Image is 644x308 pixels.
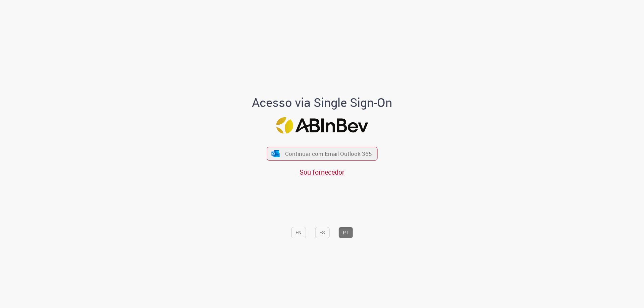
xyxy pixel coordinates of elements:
h1: Acesso via Single Sign-On [229,96,415,109]
button: ES [315,227,329,238]
button: ícone Azure/Microsoft 360 Continuar com Email Outlook 365 [267,147,377,161]
button: EN [291,227,306,238]
img: Logo ABInBev [276,117,368,134]
span: Continuar com Email Outlook 365 [285,150,372,158]
button: PT [338,227,353,238]
a: Sou fornecedor [300,168,344,177]
img: ícone Azure/Microsoft 360 [271,150,280,157]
